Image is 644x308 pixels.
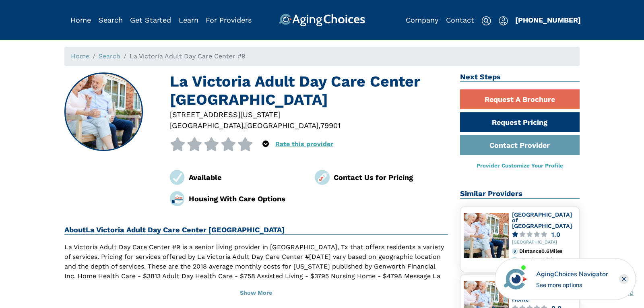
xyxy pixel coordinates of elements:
[477,162,563,169] a: Provider Customize Your Profile
[551,232,560,238] div: 1.0
[460,112,580,132] a: Request Pricing
[245,121,318,130] span: [GEOGRAPHIC_DATA]
[99,52,120,60] a: Search
[515,16,581,24] a: [PHONE_NUMBER]
[512,211,572,229] a: [GEOGRAPHIC_DATA] of [GEOGRAPHIC_DATA]
[130,16,171,24] a: Get Started
[536,281,608,289] div: See more options
[460,89,580,109] a: Request A Brochure
[243,121,245,130] span: ,
[71,52,89,60] a: Home
[318,121,320,130] span: ,
[189,193,303,204] div: Housing With Care Options
[512,240,576,245] div: [GEOGRAPHIC_DATA]
[406,16,438,24] a: Company
[512,248,518,254] img: distance.svg
[536,269,608,279] div: AgingChoices Navigator
[99,14,123,27] div: Popover trigger
[275,140,333,148] a: Rate this provider
[262,137,269,151] div: Popover trigger
[460,72,580,82] h2: Next Steps
[619,274,629,284] div: Close
[189,172,303,183] div: Available
[460,135,580,155] a: Contact Provider
[481,16,491,26] img: search-icon.svg
[519,248,576,254] div: Distance 0.6 Miles
[70,16,91,24] a: Home
[206,16,252,24] a: For Providers
[334,172,448,183] div: Contact Us for Pricing
[64,284,448,302] button: Show More
[65,73,142,151] img: La Victoria Adult Day Care Center #9, El Paso TX
[170,121,243,130] span: [GEOGRAPHIC_DATA]
[64,225,448,235] h2: About La Victoria Adult Day Care Center [GEOGRAPHIC_DATA]
[99,16,123,24] a: Search
[279,14,365,27] img: AgingChoices
[64,47,580,66] nav: breadcrumb
[179,16,198,24] a: Learn
[502,265,529,293] img: avatar
[320,120,341,131] div: 79901
[460,189,580,199] h2: Similar Providers
[170,109,448,120] div: [STREET_ADDRESS][US_STATE]
[512,232,576,238] a: 1.0
[499,14,508,27] div: Popover trigger
[446,16,474,24] a: Contact
[130,52,246,60] span: La Victoria Adult Day Care Center #9
[64,242,448,291] p: La Victoria Adult Day Care Center #9 is a senior living provider in [GEOGRAPHIC_DATA], Tx that of...
[170,72,448,109] h1: La Victoria Adult Day Care Center [GEOGRAPHIC_DATA]
[519,257,576,269] div: Housing With Care Options
[512,257,518,263] img: primary.svg
[499,16,508,26] img: user-icon.svg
